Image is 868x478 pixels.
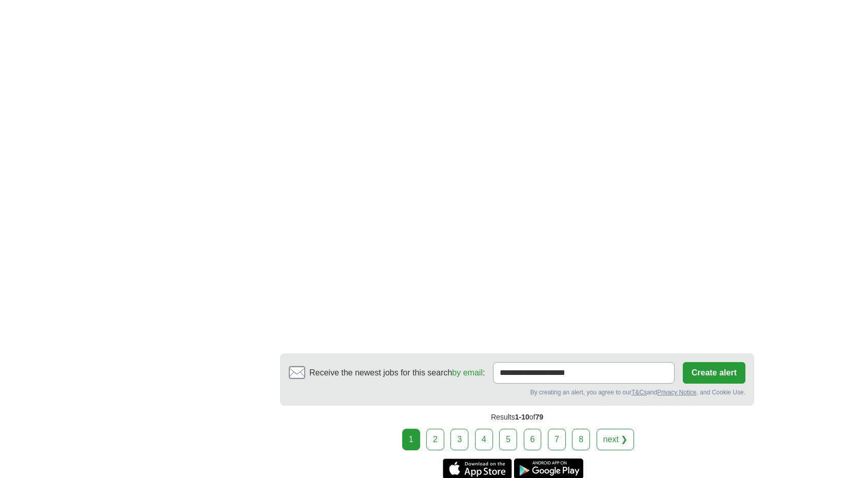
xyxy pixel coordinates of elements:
a: 8 [572,429,590,450]
span: 79 [535,413,543,421]
div: 1 [402,429,420,450]
a: 7 [548,429,566,450]
a: T&Cs [632,389,647,396]
a: 4 [475,429,493,450]
div: By creating an alert, you agree to our and , and Cookie Use. [289,388,745,397]
a: next ❯ [597,429,635,450]
a: 3 [450,429,468,450]
span: 1-10 [515,413,529,421]
button: Create alert [683,362,745,384]
a: by email [452,368,483,377]
div: Results of [280,406,754,429]
a: 5 [499,429,517,450]
a: Privacy Notice [657,389,697,396]
a: 2 [426,429,444,450]
span: Receive the newest jobs for this search : [309,367,485,379]
a: 6 [524,429,542,450]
